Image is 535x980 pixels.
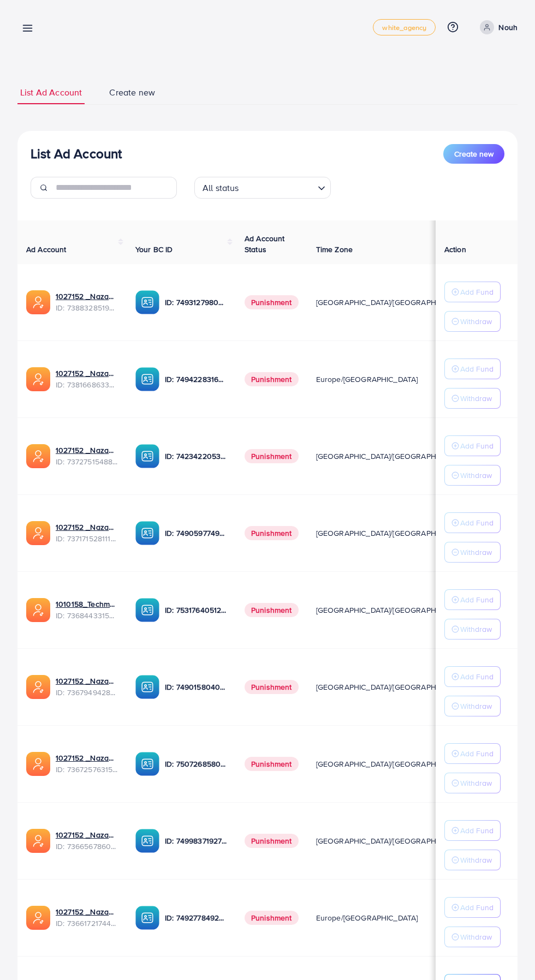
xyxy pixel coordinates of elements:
[460,392,492,405] p: Withdraw
[135,290,159,314] img: ic-ba-acc.ded83a64.svg
[316,912,418,923] span: Europe/[GEOGRAPHIC_DATA]
[444,850,501,870] button: Withdraw
[460,315,492,328] p: Withdraw
[444,927,501,947] button: Withdraw
[444,542,501,563] button: Withdraw
[56,445,118,456] a: 1027152 _Nazaagency_007
[135,367,159,391] img: ic-ba-acc.ded83a64.svg
[165,373,227,386] p: ID: 7494228316518858759
[460,593,494,606] p: Add Fund
[56,841,118,852] span: ID: 7366567860828749825
[165,757,227,770] p: ID: 7507268580682137618
[56,302,118,313] span: ID: 7388328519014645761
[56,291,118,313] div: <span class='underline'>1027152 _Nazaagency_019</span></br>7388328519014645761
[20,86,82,99] span: List Ad Account
[56,379,118,390] span: ID: 7381668633665093648
[56,829,118,852] div: <span class='underline'>1027152 _Nazaagency_0051</span></br>7366567860828749825
[135,521,159,545] img: ic-ba-acc.ded83a64.svg
[444,897,501,918] button: Add Fund
[444,244,466,255] span: Action
[56,456,118,467] span: ID: 7372751548805726224
[26,598,50,622] img: ic-ads-acc.e4c84228.svg
[56,368,118,390] div: <span class='underline'>1027152 _Nazaagency_023</span></br>7381668633665093648
[135,906,159,930] img: ic-ba-acc.ded83a64.svg
[56,906,118,929] div: <span class='underline'>1027152 _Nazaagency_018</span></br>7366172174454882305
[56,752,118,763] a: 1027152 _Nazaagency_016
[245,526,299,540] span: Punishment
[56,445,118,467] div: <span class='underline'>1027152 _Nazaagency_007</span></br>7372751548805726224
[316,297,468,308] span: [GEOGRAPHIC_DATA]/[GEOGRAPHIC_DATA]
[135,829,159,853] img: ic-ba-acc.ded83a64.svg
[316,758,468,769] span: [GEOGRAPHIC_DATA]/[GEOGRAPHIC_DATA]
[245,834,299,848] span: Punishment
[444,820,501,841] button: Add Fund
[245,757,299,771] span: Punishment
[109,86,155,99] span: Create new
[316,244,353,255] span: Time Zone
[460,824,494,837] p: Add Fund
[460,546,492,559] p: Withdraw
[31,146,122,162] h3: List Ad Account
[443,144,504,164] button: Create new
[135,752,159,776] img: ic-ba-acc.ded83a64.svg
[165,450,227,463] p: ID: 7423422053648285697
[444,435,501,456] button: Add Fund
[444,358,501,379] button: Add Fund
[444,465,501,486] button: Withdraw
[56,676,118,698] div: <span class='underline'>1027152 _Nazaagency_003</span></br>7367949428067450896
[135,444,159,468] img: ic-ba-acc.ded83a64.svg
[56,610,118,621] span: ID: 7368443315504726017
[165,680,227,694] p: ID: 7490158040596217873
[242,178,313,196] input: Search for option
[26,906,50,930] img: ic-ads-acc.e4c84228.svg
[475,20,518,34] a: Nouh
[245,295,299,309] span: Punishment
[200,180,241,196] span: All status
[56,599,118,609] a: 1010158_Techmanistan pk acc_1715599413927
[444,388,501,409] button: Withdraw
[382,24,426,31] span: white_agency
[26,675,50,699] img: ic-ads-acc.e4c84228.svg
[444,282,501,302] button: Add Fund
[56,906,118,917] a: 1027152 _Nazaagency_018
[165,603,227,617] p: ID: 7531764051207716871
[460,469,492,482] p: Withdraw
[26,444,50,468] img: ic-ads-acc.e4c84228.svg
[165,296,227,309] p: ID: 7493127980932333584
[460,776,492,790] p: Withdraw
[56,829,118,840] a: 1027152 _Nazaagency_0051
[56,752,118,775] div: <span class='underline'>1027152 _Nazaagency_016</span></br>7367257631523782657
[460,747,494,760] p: Add Fund
[135,675,159,699] img: ic-ba-acc.ded83a64.svg
[373,19,436,35] a: white_agency
[56,291,118,302] a: 1027152 _Nazaagency_019
[135,598,159,622] img: ic-ba-acc.ded83a64.svg
[460,853,492,867] p: Withdraw
[26,521,50,545] img: ic-ads-acc.e4c84228.svg
[26,367,50,391] img: ic-ads-acc.e4c84228.svg
[26,290,50,314] img: ic-ads-acc.e4c84228.svg
[498,21,518,34] p: Nouh
[56,368,118,379] a: 1027152 _Nazaagency_023
[460,670,494,683] p: Add Fund
[444,311,501,332] button: Withdraw
[245,680,299,694] span: Punishment
[245,449,299,463] span: Punishment
[56,599,118,621] div: <span class='underline'>1010158_Techmanistan pk acc_1715599413927</span></br>7368443315504726017
[460,930,492,943] p: Withdraw
[316,451,468,462] span: [GEOGRAPHIC_DATA]/[GEOGRAPHIC_DATA]
[56,533,118,544] span: ID: 7371715281112170513
[460,901,494,914] p: Add Fund
[26,752,50,776] img: ic-ads-acc.e4c84228.svg
[316,374,418,385] span: Europe/[GEOGRAPHIC_DATA]
[316,605,468,616] span: [GEOGRAPHIC_DATA]/[GEOGRAPHIC_DATA]
[135,244,173,255] span: Your BC ID
[56,522,118,544] div: <span class='underline'>1027152 _Nazaagency_04</span></br>7371715281112170513
[56,522,118,533] a: 1027152 _Nazaagency_04
[316,528,468,539] span: [GEOGRAPHIC_DATA]/[GEOGRAPHIC_DATA]
[245,603,299,617] span: Punishment
[460,285,494,298] p: Add Fund
[460,623,492,636] p: Withdraw
[444,619,501,640] button: Withdraw
[460,362,494,375] p: Add Fund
